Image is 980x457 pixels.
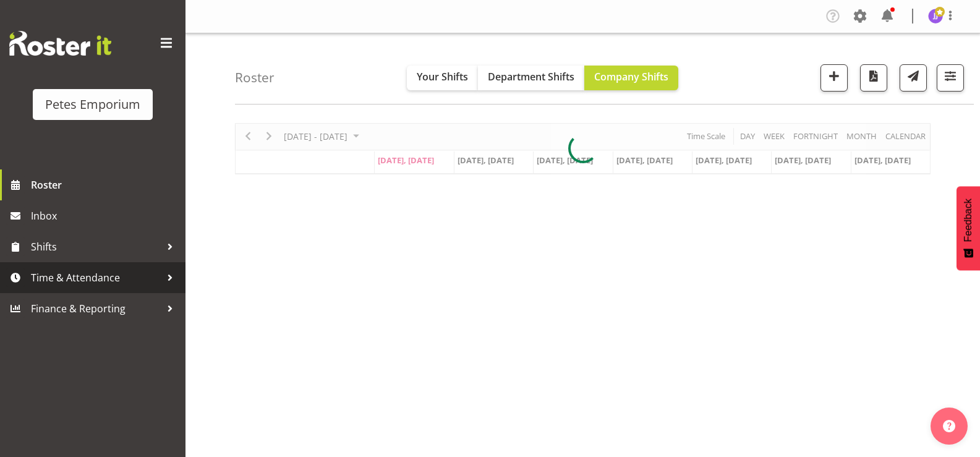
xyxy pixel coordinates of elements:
span: Company Shifts [594,70,668,83]
div: Petes Emporium [45,95,140,114]
span: Your Shifts [417,70,468,83]
span: Shifts [31,237,161,256]
img: janelle-jonkers702.jpg [928,9,943,23]
span: Roster [31,176,179,194]
img: Rosterit website logo [9,31,111,56]
span: Inbox [31,207,179,225]
button: Filter Shifts [937,64,964,92]
img: help-xxl-2.png [943,420,955,432]
button: Download a PDF of the roster according to the set date range. [860,64,887,92]
span: Finance & Reporting [31,299,161,318]
button: Department Shifts [478,66,584,90]
span: Time & Attendance [31,268,161,287]
button: Feedback - Show survey [957,186,980,270]
button: Your Shifts [407,66,478,90]
span: Feedback [963,199,974,242]
button: Send a list of all shifts for the selected filtered period to all rostered employees. [900,64,927,92]
span: Department Shifts [488,70,574,83]
button: Company Shifts [584,66,678,90]
h4: Roster [235,70,275,85]
button: Add a new shift [820,64,848,92]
